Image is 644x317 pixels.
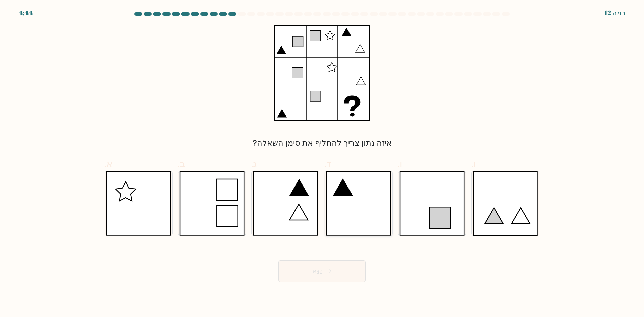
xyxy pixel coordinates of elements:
font: א. [105,157,113,170]
font: ו. [398,157,402,170]
font: ג. [251,157,257,170]
font: ו. [471,157,476,170]
font: 4:44 [19,8,33,17]
font: איזה נתון צריך להחליף את סימן השאלה? [253,137,392,148]
font: ד. [325,157,331,170]
font: ב. [178,157,185,170]
font: רמה 12 [604,8,625,17]
font: הַבָּא [313,267,323,275]
button: הַבָּא [278,260,366,282]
